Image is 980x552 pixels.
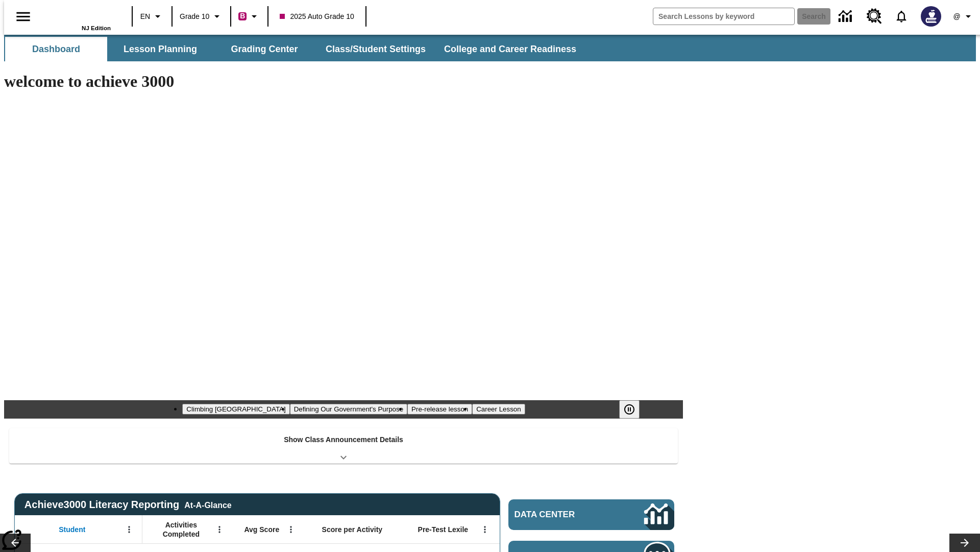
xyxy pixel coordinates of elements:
[184,499,231,510] div: At-A-Glance
[240,10,245,22] span: B
[418,525,469,534] span: Pre-Test Lexile
[59,525,85,534] span: Student
[44,4,111,31] div: Home
[140,11,150,22] span: EN
[619,400,650,419] div: Pause
[947,7,980,26] button: Profile/Settings
[213,37,315,61] button: Grading Center
[136,7,168,26] button: Language: EN, Select a language
[234,7,264,26] button: Boost Class color is violet red. Change class color
[317,37,434,61] button: Class/Student Settings
[121,522,137,537] button: Open Menu
[24,499,232,511] span: Achieve3000 Literacy Reporting
[182,404,289,415] button: Slide 1 Climbing Mount Tai
[477,522,493,537] button: Open Menu
[653,8,794,25] input: search field
[212,522,227,537] button: Open Menu
[832,3,861,31] a: Data Center
[176,7,227,26] button: Grade: Grade 10, Select a grade
[407,404,472,415] button: Slide 3 Pre-release lesson
[508,499,674,530] a: Data Center
[619,400,640,419] button: Pause
[44,5,111,25] a: Home
[472,404,525,415] button: Slide 4 Career Lesson
[244,525,279,534] span: Avg Score
[9,428,678,464] div: Show Class Announcement Details
[921,6,941,27] img: Avatar
[322,525,383,534] span: Score per Activity
[888,3,915,30] a: Notifications
[8,2,38,32] button: Open side menu
[180,11,209,22] span: Grade 10
[953,11,960,22] span: @
[148,520,215,539] span: Activities Completed
[915,3,947,30] button: Select a new avatar
[109,37,211,61] button: Lesson Planning
[290,404,407,415] button: Slide 2 Defining Our Government's Purpose
[861,3,888,30] a: Resource Center, Will open in new tab
[436,37,584,61] button: College and Career Readiness
[4,72,683,91] h1: welcome to achieve 3000
[5,37,107,61] button: Dashboard
[284,434,403,445] p: Show Class Announcement Details
[949,534,980,552] button: Lesson carousel, Next
[514,510,610,520] span: Data Center
[4,37,585,61] div: SubNavbar
[283,522,299,537] button: Open Menu
[4,35,976,61] div: SubNavbar
[280,11,354,22] span: 2025 Auto Grade 10
[82,25,111,31] span: NJ Edition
